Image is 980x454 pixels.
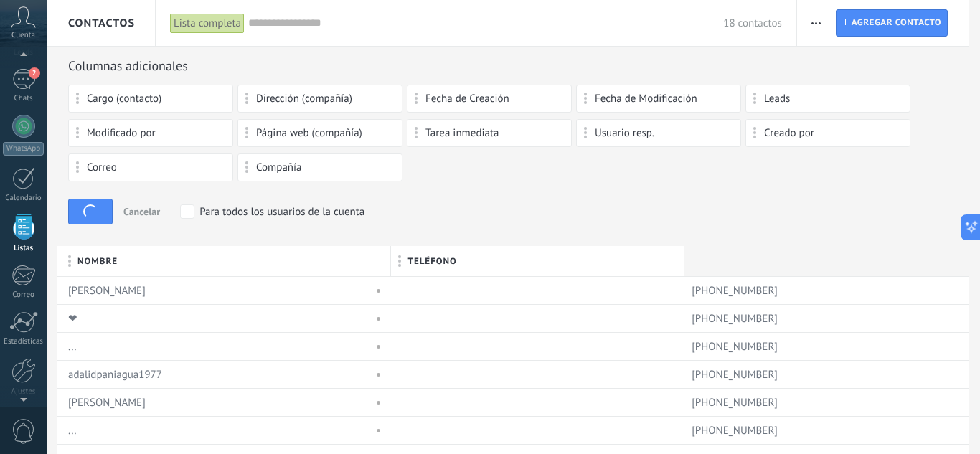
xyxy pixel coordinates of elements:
div: Estadísticas [3,337,44,346]
div: Lista completa [170,13,245,34]
span: Fecha de Modificación [595,94,697,104]
a: [PERSON_NAME] [68,284,146,298]
a: adalidpaniagua1977 [68,368,162,382]
a: ❤ [68,312,77,326]
span: Fecha de Creación [425,94,509,104]
span: Leads [764,94,790,104]
div: Columnas adicionales [68,57,958,74]
a: [PHONE_NUMBER] [692,340,781,353]
button: Cancelar [118,201,166,222]
span: Cargo (contacto) [87,94,161,104]
div: Correo [3,290,44,300]
a: ... [68,340,77,354]
a: [PHONE_NUMBER] [692,312,781,325]
a: [PHONE_NUMBER] [692,396,781,409]
span: Nombre [77,255,118,268]
span: 2 [29,67,40,79]
a: [PERSON_NAME] [68,396,146,410]
span: Contactos [68,16,135,30]
span: Teléfono [407,255,456,268]
button: Más [806,9,826,37]
a: Agregar contacto [836,9,948,37]
span: Tarea inmediata [425,128,499,138]
div: WhatsApp [3,142,44,156]
a: [PHONE_NUMBER] [692,284,781,297]
div: Listas [3,244,44,253]
span: Cuenta [11,31,35,40]
span: Modificado por [87,128,156,138]
div: Chats [3,94,44,103]
a: ... [68,424,77,438]
div: Calendario [3,194,44,203]
span: Correo [87,163,117,173]
span: 18 contactos [723,16,782,30]
span: Creado por [764,128,814,138]
a: [PHONE_NUMBER] [692,424,781,437]
span: Compañía [256,163,301,173]
a: [PHONE_NUMBER] [692,368,781,381]
span: Dirección (compañía) [256,94,352,104]
span: Usuario resp. [595,128,654,138]
div: Para todos los usuarios de la cuenta [199,205,364,219]
span: Página web (compañía) [256,128,362,138]
span: Agregar contacto [852,10,941,36]
span: Cancelar [123,205,160,218]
